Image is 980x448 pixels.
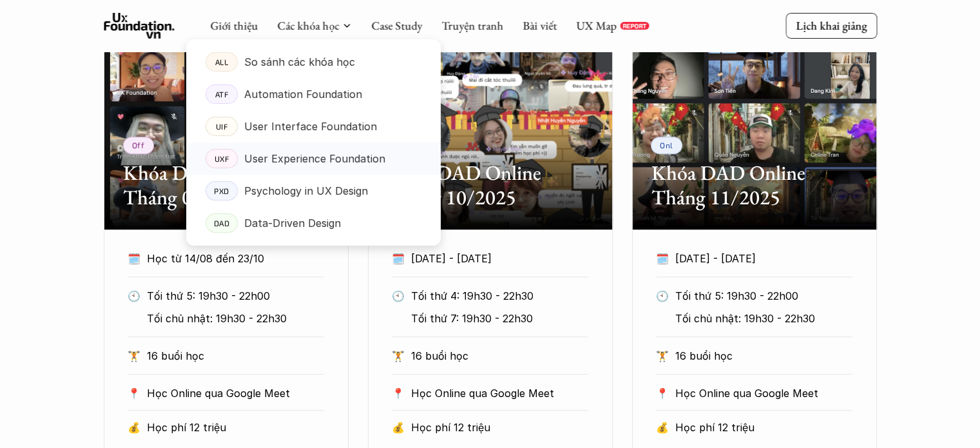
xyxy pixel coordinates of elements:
p: PXD [214,186,229,195]
p: 💰 [656,418,669,437]
p: Học phí 12 triệu [675,418,852,437]
p: Tối thứ 5: 19h30 - 22h00 [675,286,852,306]
p: 🗓️ [392,249,405,268]
a: DADData-Driven Design [186,207,441,239]
a: Truyện tranh [441,18,503,33]
p: 16 buổi học [147,346,324,365]
p: 🕙 [128,286,140,306]
p: 🏋️ [656,346,669,365]
p: Học Online qua Google Meet [147,384,324,403]
p: Tối chủ nhật: 19h30 - 22h30 [675,309,852,328]
p: 🕙 [392,286,405,306]
p: UXF [214,154,229,163]
p: 🗓️ [656,249,669,268]
p: REPORT [622,22,646,30]
p: User Experience Foundation [244,149,385,168]
a: REPORT [620,22,649,30]
p: So sánh các khóa học [244,52,355,72]
a: UX Map [576,18,617,33]
a: Giới thiệu [210,18,258,33]
h2: Khóa DAD Online Tháng 08/2025 [123,161,329,210]
p: ALL [215,57,228,66]
p: Học Online qua Google Meet [411,384,588,403]
h2: Khóa DAD Online Tháng 10/2025 [387,161,593,210]
p: DAD [213,219,229,228]
p: [DATE] - [DATE] [675,249,829,268]
p: Tối thứ 7: 19h30 - 22h30 [411,309,588,328]
a: ALLSo sánh các khóa học [186,46,441,78]
p: Data-Driven Design [244,213,341,233]
p: Học phí 12 triệu [411,418,588,437]
a: ATFAutomation Foundation [186,78,441,110]
a: Bài viết [523,18,557,33]
a: Các khóa học [277,18,339,33]
p: 16 buổi học [411,346,588,365]
a: Case Study [371,18,422,33]
p: Automation Foundation [244,84,362,104]
p: 📍 [656,387,669,400]
p: Học từ 14/08 đến 23/10 [147,249,300,268]
h2: Khóa DAD Online Tháng 11/2025 [651,161,858,210]
p: Off [132,141,145,150]
p: Onl [660,141,673,150]
a: PXDPsychology in UX Design [186,175,441,207]
p: 💰 [392,418,405,437]
p: 💰 [128,418,140,437]
p: 📍 [392,387,405,400]
p: Học phí 12 triệu [147,418,324,437]
p: User Interface Foundation [244,117,377,136]
p: Học Online qua Google Meet [675,384,852,403]
p: Psychology in UX Design [244,181,368,200]
p: ATF [215,90,228,99]
p: UIF [215,122,227,131]
a: UIFUser Interface Foundation [186,110,441,142]
p: [DATE] - [DATE] [411,249,564,268]
p: 🏋️ [392,346,405,365]
a: Lịch khai giảng [785,13,877,38]
p: 🏋️ [128,346,140,365]
p: 📍 [128,387,140,400]
p: 🗓️ [128,249,140,268]
p: Lịch khai giảng [796,18,867,33]
p: 🕙 [656,286,669,306]
p: Tối thứ 5: 19h30 - 22h00 [147,286,324,306]
a: UXFUser Experience Foundation [186,142,441,175]
p: Tối chủ nhật: 19h30 - 22h30 [147,309,324,328]
p: Tối thứ 4: 19h30 - 22h30 [411,286,588,306]
p: 16 buổi học [675,346,852,365]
